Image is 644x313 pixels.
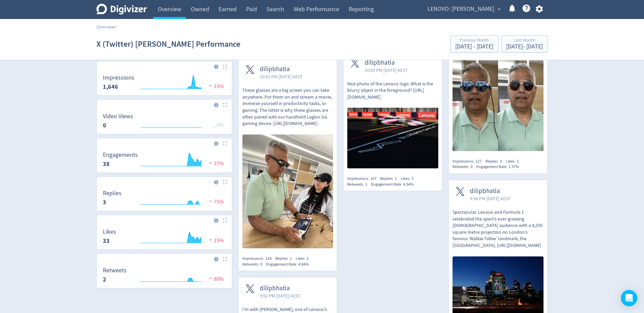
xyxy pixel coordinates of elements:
[275,256,296,262] div: Replies
[347,81,438,101] p: Nice photo of the Lenovo logo. What is the blurry object in the foreground? [URL][DOMAIN_NAME]
[96,33,240,55] h1: X (Twitter) [PERSON_NAME] Performance
[347,182,371,187] div: Retweets
[207,199,214,204] img: negative-performance.svg
[266,262,313,267] div: Engagement Rate
[99,113,229,131] svg: Video Views 0
[455,38,493,44] div: Previous Month
[207,276,214,281] img: negative-performance.svg
[103,160,110,168] strong: 38
[103,112,133,120] dt: Video Views
[242,262,266,267] div: Retweets
[471,164,473,169] span: 0
[223,180,227,184] img: Placeholder
[207,199,224,205] span: 75%
[260,292,300,299] span: 9:52 PM [DATE] AEST
[103,228,116,236] dt: Likes
[501,36,548,53] button: Last Month[DATE]- [DATE]
[207,83,224,90] span: 15%
[207,237,214,242] img: negative-performance.svg
[239,58,337,250] a: dilipbhatia10:01 PM [DATE] AESTThese glasses are a big screen you can take anywhere. Put them on ...
[455,44,493,50] div: [DATE] - [DATE]
[344,52,442,170] a: dilipbhatia10:03 PM [DATE] AESTNice photo of the Lenovo logo. What is the blurry object in the fo...
[450,36,498,53] button: Previous Month[DATE] - [DATE]
[207,276,224,283] span: 80%
[500,159,502,164] span: 0
[260,285,300,292] span: dilipbhatia
[380,176,401,182] div: Replies
[103,74,134,82] dt: Impressions
[99,190,229,208] svg: Replies 3
[453,209,544,249] p: Spectacular. Lenovo and Formula 1 celebrated the sport’s ever-growing [DEMOGRAPHIC_DATA] audience...
[470,187,511,195] span: dilipbhatia
[223,141,227,146] img: Placeholder
[115,24,117,30] span: /
[223,218,227,223] img: Placeholder
[425,4,502,15] button: LENOVO: [PERSON_NAME]
[103,237,110,245] strong: 33
[99,267,229,285] svg: Retweets 2
[453,164,476,170] div: Retweets
[96,24,115,30] a: Overview
[621,290,637,306] div: Open Intercom Messenger
[242,256,275,262] div: Impressions
[470,195,511,202] span: 9:54 PM [DATE] AEST
[290,256,292,261] span: 1
[347,176,380,182] div: Impressions
[103,189,122,197] dt: Replies
[485,159,506,164] div: Replies
[99,152,229,170] svg: Engagements 38
[296,256,312,262] div: Likes
[365,182,367,187] span: 1
[260,65,303,73] span: dilipbhatia
[411,176,413,181] span: 5
[213,122,224,128] span: _ 0%
[103,151,138,159] dt: Engagements
[496,6,502,12] span: expand_more
[260,73,303,80] span: 10:01 PM [DATE] AEST
[476,159,482,164] span: 127
[207,83,214,88] img: negative-performance.svg
[453,159,485,164] div: Impressions
[99,75,229,92] svg: Impressions 1,646
[427,4,494,15] span: LENOVO: [PERSON_NAME]
[242,87,333,127] p: These glasses are a big screen you can take anywhere. Put them on and stream a movie, immerse you...
[371,182,418,187] div: Engagement Rate
[506,159,522,164] div: Likes
[207,160,214,165] img: negative-performance.svg
[506,38,543,44] div: Last Month
[365,67,408,74] span: 10:03 PM [DATE] AEST
[99,229,229,247] svg: Likes 33
[307,256,309,261] span: 5
[370,176,376,181] span: 107
[403,182,414,187] span: 6.54%
[223,103,227,107] img: Placeholder
[103,83,118,91] strong: 1,646
[509,164,519,169] span: 1.57%
[207,160,224,167] span: 37%
[265,256,272,261] span: 124
[223,64,227,69] img: Placeholder
[401,176,417,182] div: Likes
[103,198,106,206] strong: 3
[207,237,224,244] span: 15%
[103,121,106,129] strong: 0
[476,164,523,170] div: Engagement Rate
[395,176,397,181] span: 1
[298,262,309,267] span: 4.84%
[517,159,519,164] span: 2
[103,267,127,274] dt: Retweets
[103,275,106,284] strong: 2
[506,44,543,50] div: [DATE] - [DATE]
[223,257,227,261] img: Placeholder
[260,262,262,267] span: 0
[365,59,408,67] span: dilipbhatia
